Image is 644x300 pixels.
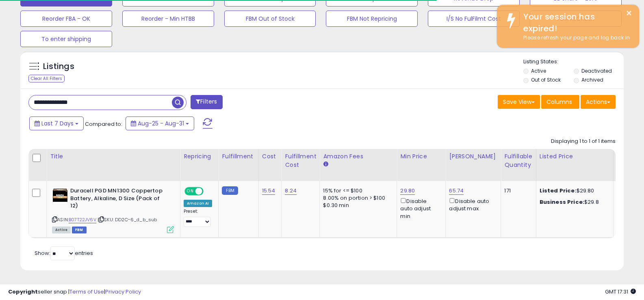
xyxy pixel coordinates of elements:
button: Last 7 Days [29,117,84,130]
strong: Copyright [8,288,38,296]
div: Preset: [184,209,212,227]
b: Listed Price: [540,187,577,194]
div: 15% for <= $100 [323,187,390,194]
h5: Listings [43,61,74,72]
div: Title [50,152,177,161]
div: $0.30 min [323,202,390,209]
button: FBM Out of Stock [224,11,316,27]
div: Disable auto adjust min [400,196,439,220]
div: Listed Price [540,152,610,161]
div: Please refresh your page and log back in [517,34,633,42]
label: Deactivated [581,67,612,74]
a: 65.74 [449,187,464,195]
div: Repricing [184,152,215,161]
button: FBM Not Repricing [326,11,418,27]
button: Save View [498,95,540,109]
div: 8.00% on portion > $100 [323,194,390,202]
button: Filters [191,95,222,109]
p: Listing States: [523,58,624,66]
a: 29.80 [400,187,415,195]
span: 2025-09-9 17:31 GMT [605,288,636,296]
div: Displaying 1 to 1 of 1 items [551,138,616,145]
a: 8.24 [285,187,297,195]
a: B07T22JV6V [69,216,96,223]
div: $29.80 [540,187,607,194]
button: × [626,8,632,18]
div: Fulfillment [222,152,255,161]
div: seller snap | | [8,288,141,296]
span: Compared to: [85,120,122,128]
span: FBM [72,227,87,233]
span: Last 7 Days [41,119,74,127]
div: Fulfillable Quantity [504,152,532,169]
div: Fulfillment Cost [285,152,316,169]
div: Amazon AI [184,200,212,207]
span: | SKU: DD2C-6_d_b_sub [98,216,157,223]
div: Amazon Fees [323,152,393,161]
a: Privacy Policy [105,288,141,296]
button: Columns [541,95,579,109]
b: Business Price: [540,198,584,206]
span: Show: entries [35,249,93,257]
div: $29.8 [540,199,607,206]
small: FBM [222,186,238,195]
span: All listings currently available for purchase on Amazon [52,227,71,233]
button: Reorder FBA - OK [20,11,112,27]
a: 15.54 [262,187,275,195]
div: ASIN: [52,187,174,232]
button: I/S No FulFilmt Cost [428,11,520,27]
div: Disable auto adjust max [449,196,494,212]
label: Archived [581,76,603,83]
small: Amazon Fees. [323,161,328,168]
span: OFF [202,188,215,195]
button: To enter shipping [20,31,112,47]
b: Duracell PGD MN1300 Coppertop Battery, Alkaline, D Size (Pack of 12) [70,187,169,212]
div: [PERSON_NAME] [449,152,497,161]
label: Active [531,67,546,74]
img: 4101WkeuQ5L._SL40_.jpg [52,187,68,203]
a: Terms of Use [69,288,104,296]
span: Aug-25 - Aug-31 [138,119,184,127]
span: Columns [546,98,572,106]
button: Aug-25 - Aug-31 [126,117,194,130]
label: Out of Stock [531,76,561,83]
button: Reorder - Min HTBB [122,11,214,27]
div: Your session has expired! [517,11,633,34]
div: Cost [262,152,278,161]
div: Min Price [400,152,442,161]
span: ON [185,188,195,195]
div: 171 [504,187,529,194]
button: Actions [581,95,616,109]
div: Clear All Filters [28,75,65,82]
